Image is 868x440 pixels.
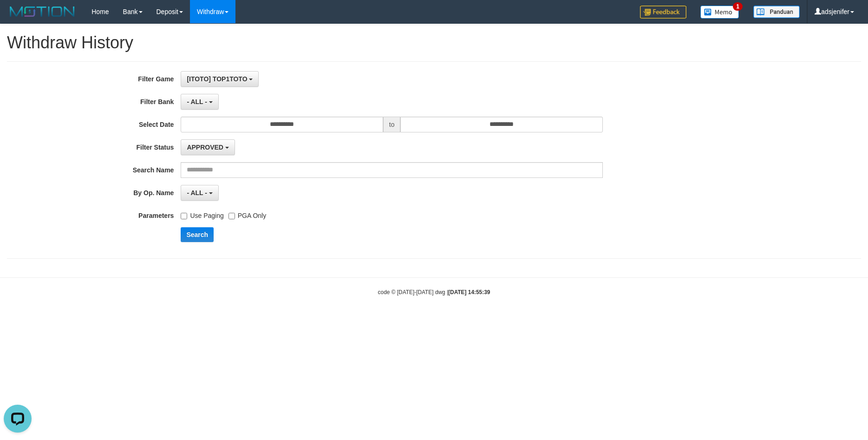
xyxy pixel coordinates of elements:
label: PGA Only [228,208,266,220]
button: - ALL - [181,185,218,201]
button: [ITOTO] TOP1TOTO [181,71,259,87]
button: Search [181,227,214,242]
h1: Withdraw History [7,33,861,52]
input: Use Paging [181,213,187,219]
span: - ALL - [187,98,207,105]
button: APPROVED [181,139,235,155]
span: to [383,117,401,132]
strong: [DATE] 14:55:39 [448,289,490,296]
span: - ALL - [187,189,207,197]
small: code © [DATE]-[DATE] dwg | [378,289,490,296]
span: APPROVED [187,144,223,151]
button: Open LiveChat chat widget [4,4,32,32]
img: Button%20Memo.svg [700,6,739,19]
label: Use Paging [181,208,223,220]
input: PGA Only [228,213,235,219]
img: MOTION_logo.png [7,5,78,19]
span: [ITOTO] TOP1TOTO [187,75,247,83]
button: - ALL - [181,94,218,110]
img: panduan.png [753,6,800,18]
img: Feedback.jpg [640,6,686,19]
span: 1 [733,2,743,11]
